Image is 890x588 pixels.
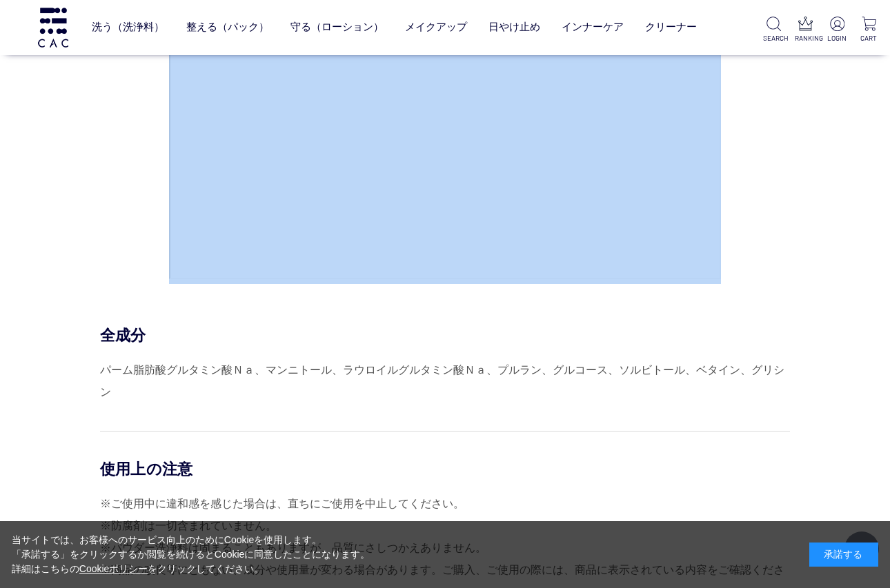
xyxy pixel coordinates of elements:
a: SEARCH [763,17,784,43]
div: 全成分 [100,325,790,345]
a: RANKING [795,17,815,43]
a: CART [859,17,880,43]
img: logo [36,8,70,47]
p: SEARCH [763,33,784,43]
div: 承諾する [809,543,878,567]
a: インナーケア [562,10,624,45]
a: 整える（パック） [186,10,269,45]
div: パーム脂肪酸グルタミン酸Ｎａ、マンニトール、ラウロイルグルタミン酸Ｎａ、プルラン、グルコース、ソルビトール、ベタイン、グリシン [100,359,790,403]
a: 洗う（洗浄料） [92,10,164,45]
a: 日やけ止め [488,10,540,45]
div: 使用上の注意 [100,459,790,479]
p: RANKING [795,33,815,43]
p: CART [859,33,880,43]
p: LOGIN [827,33,847,43]
a: LOGIN [827,17,847,43]
div: 当サイトでは、お客様へのサービス向上のためにCookieを使用します。 「承諾する」をクリックするか閲覧を続けるとCookieに同意したことになります。 詳細はこちらの をクリックしてください。 [12,533,370,576]
a: クリーナー [645,10,697,45]
a: メイクアップ [405,10,467,45]
a: Cookieポリシー [79,563,148,574]
a: 守る（ローション） [290,10,384,45]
